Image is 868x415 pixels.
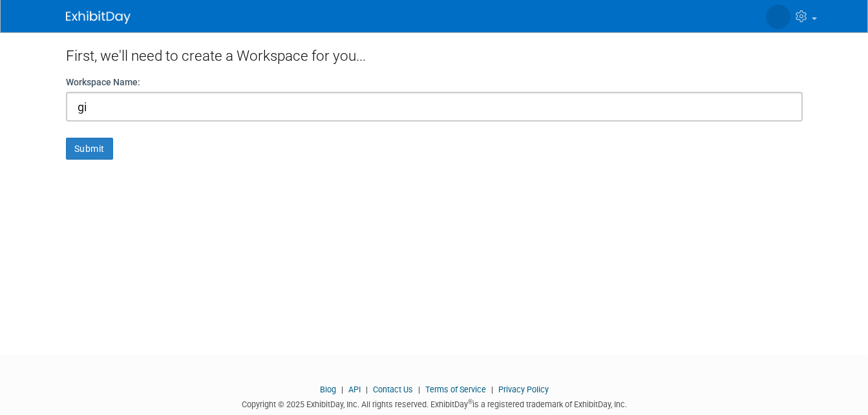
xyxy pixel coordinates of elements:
a: Contact Us [373,385,413,394]
span: | [363,385,371,394]
button: Submit [66,138,113,160]
span: | [338,385,346,394]
a: Blog [320,385,336,394]
span: | [415,385,423,394]
img: makayla Last [766,5,790,29]
label: Workspace Name: [66,76,140,89]
div: First, we'll need to create a Workspace for you... [66,32,803,76]
a: Terms of Service [425,385,486,394]
a: API [348,385,361,394]
span: | [488,385,496,394]
img: ExhibitDay [66,11,131,24]
sup: ® [468,398,472,405]
input: Name of your organization [66,92,803,122]
a: Privacy Policy [498,385,549,394]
